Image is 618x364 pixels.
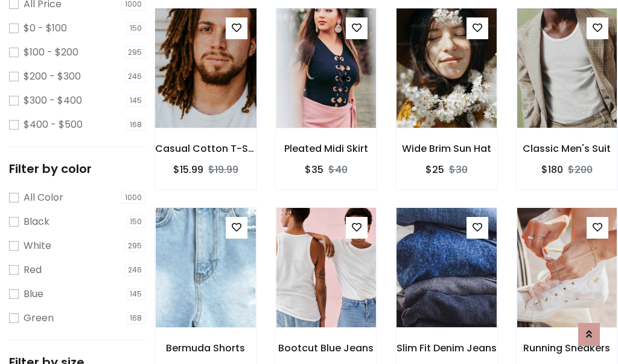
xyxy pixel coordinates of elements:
[24,93,82,108] label: $300 - $400
[126,312,145,324] span: 168
[155,342,256,354] h6: Bermuda Shorts
[396,342,497,354] h6: Slim Fit Denim Jeans
[126,22,145,34] span: 150
[276,143,377,154] h6: Pleated Midi Skirt
[9,162,145,176] h5: Filter by color
[126,216,145,228] span: 150
[124,240,145,252] span: 295
[121,192,145,204] span: 1000
[396,143,497,154] h6: Wide Brim Sun Hat
[568,163,593,177] del: $200
[276,342,377,354] h6: Bootcut Blue Jeans
[24,287,43,301] label: Blue
[541,164,563,175] h6: $180
[24,45,78,60] label: $100 - $200
[305,164,323,175] h6: $35
[24,190,63,205] label: All Color
[24,69,81,84] label: $200 - $300
[24,239,51,253] label: White
[208,163,238,177] del: $19.99
[173,164,203,175] h6: $15.99
[24,215,49,229] label: Black
[517,342,618,354] h6: Running Sneakers
[126,119,145,131] span: 168
[126,95,145,107] span: 145
[24,21,67,36] label: $0 - $100
[126,288,145,300] span: 145
[24,311,54,325] label: Green
[449,163,468,177] del: $30
[24,118,83,132] label: $400 - $500
[517,143,618,154] h6: Classic Men's Suit
[328,163,348,177] del: $40
[155,143,256,154] h6: Casual Cotton T-Shirt
[124,71,145,83] span: 246
[425,164,444,175] h6: $25
[124,264,145,276] span: 246
[124,46,145,58] span: 295
[24,263,42,277] label: Red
